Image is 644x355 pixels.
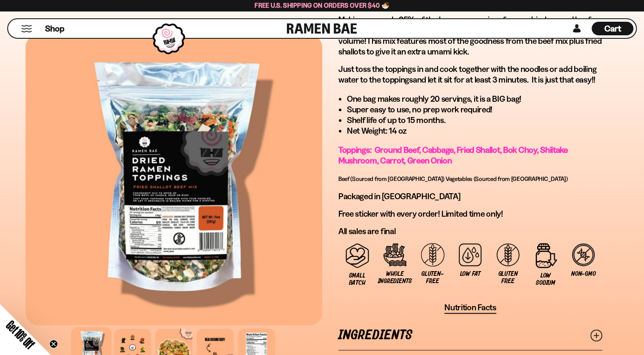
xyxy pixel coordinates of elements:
[604,23,621,34] span: Cart
[460,270,481,278] span: Low Fat
[338,209,503,219] span: Free sticker with every order! Limited time only!
[338,175,568,183] span: Beef (Sourced from [GEOGRAPHIC_DATA]) Vegetables (Sourced from [GEOGRAPHIC_DATA])
[347,115,602,126] li: Shelf life of up to 15 months.
[418,270,447,285] span: Gluten-free
[4,318,37,351] span: Get 10% Off
[338,145,568,166] span: Toppings: Ground Beef, Cabbage, Fried Shallot, Bok Choy, Shiitake Mushroom, Carrot, Green Onion
[338,191,602,202] p: Packaged in [GEOGRAPHIC_DATA]
[255,1,389,9] span: Free U.S. Shipping on Orders over $40 🍜
[338,64,602,85] p: Just and let it sit for at least 3 minutes. It is just that easy!!
[338,226,602,237] p: All sales are final
[45,22,64,35] a: Shop
[378,270,412,285] span: Whole Ingredients
[571,270,595,278] span: Non-GMO
[49,340,58,348] button: Close teaser
[343,272,372,286] span: Small Batch
[347,104,602,115] li: Super easy to use, no prep work required!
[45,23,64,34] span: Shop
[338,321,602,350] a: Ingredients
[592,19,633,38] a: Cart
[531,272,561,286] span: Low Sodium
[21,25,32,32] button: Mobile Menu Trigger
[444,302,496,314] button: Nutrition Facts
[493,270,523,285] span: Gluten Free
[347,126,602,136] li: Net Weight: 14 oz
[338,64,596,85] span: toss the toppings in and cook together with the noodles or add boiling water to the toppings
[347,94,602,104] li: One bag makes roughly 20 servings, it is a BIG bag!
[444,302,496,313] span: Nutrition Facts
[338,36,602,57] span: This mix features most of the goodness from the beef mix plus fried shallots to give it an extra ...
